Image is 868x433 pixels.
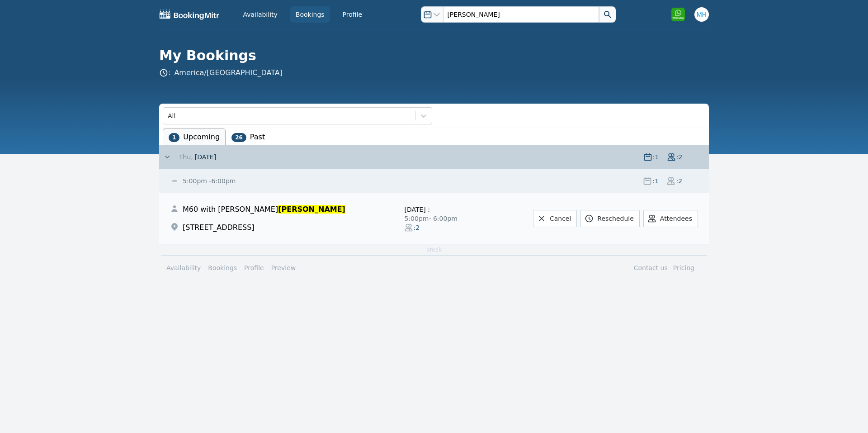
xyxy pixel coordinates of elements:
[278,205,345,214] span: [PERSON_NAME]
[170,176,709,186] button: 5:00pm -6:00pm :1:2
[179,153,193,161] span: Thu,
[168,111,175,120] div: All
[673,264,694,271] a: Pricing
[159,67,283,78] span: :
[169,133,179,142] span: 1
[226,128,271,145] li: Past
[174,68,283,77] a: America/[GEOGRAPHIC_DATA]
[404,205,476,214] div: :
[195,153,216,161] span: [DATE]
[443,6,599,23] input: Search booking
[404,206,425,213] span: [DATE]
[183,223,255,232] span: [STREET_ADDRESS]
[675,176,683,186] span: : 2
[404,214,476,223] div: 5:00pm - 6:00pm
[183,205,278,214] span: M60 with [PERSON_NAME]
[159,244,709,255] div: break
[159,9,220,20] img: BookingMitr
[163,128,226,145] li: Upcoming
[580,210,639,227] a: Reschedule
[166,263,201,272] a: Availability
[290,6,330,23] a: Bookings
[413,223,420,232] span: : 2
[159,48,702,64] h1: My Bookings
[643,210,698,227] button: Attendees
[208,263,237,272] a: Bookings
[163,152,709,162] button: Thu, [DATE] :1:2
[231,133,246,142] span: 26
[238,6,283,23] a: Availability
[652,176,659,186] span: : 1
[244,263,264,272] a: Profile
[671,7,685,22] img: Click to open WhatsApp
[181,177,236,185] small: - 6:00pm
[634,264,668,271] a: Contact us
[337,6,368,23] a: Profile
[676,152,683,162] span: : 2
[271,264,296,271] a: Preview
[533,210,577,227] a: Cancel
[183,177,207,185] span: 5:00pm
[652,152,660,162] span: : 1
